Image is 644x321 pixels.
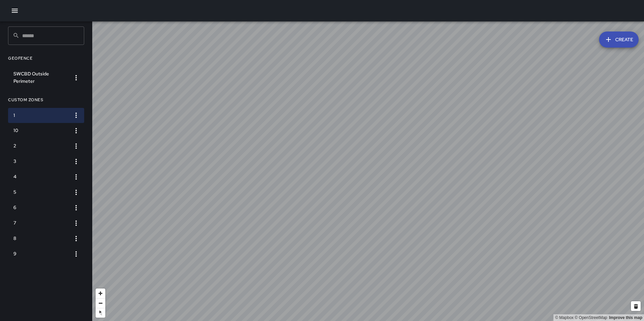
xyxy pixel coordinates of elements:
h6: 1 [13,112,68,119]
li: Geofence [8,50,84,66]
h6: 3 [13,158,68,165]
button: Create [599,31,639,48]
h6: 6 [13,204,68,211]
span: Reset bearing to north [94,307,107,319]
button: Delete [631,301,641,311]
button: Reset bearing to north [96,308,105,318]
h6: SWCBD Outside Perimeter [13,70,68,85]
a: OpenStreetMap [575,315,607,320]
button: Zoom in [96,288,105,298]
span: Zoom out [96,299,105,308]
h6: 8 [13,235,68,242]
a: Improve this map [609,315,642,320]
h6: 7 [13,219,68,227]
li: Custom Zones [8,92,84,108]
h6: 4 [13,173,68,181]
canvas: Map [92,21,644,321]
a: Mapbox [555,315,574,320]
button: Zoom out [96,298,105,308]
h6: 2 [13,142,68,150]
h6: 9 [13,250,68,258]
h6: 5 [13,189,68,196]
h6: 10 [13,127,68,134]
